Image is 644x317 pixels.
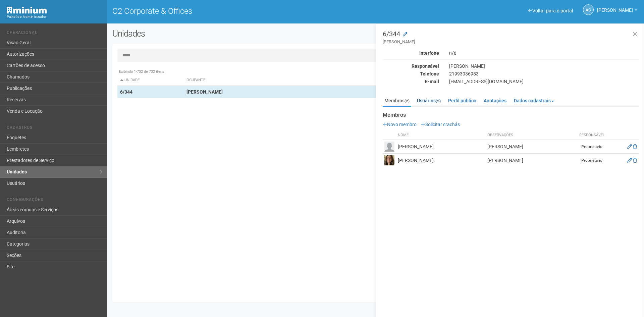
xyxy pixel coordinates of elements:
td: [PERSON_NAME] [396,154,486,167]
a: Anotações [482,96,508,106]
td: [PERSON_NAME] [486,140,575,154]
a: Modificar a unidade [403,31,407,38]
div: Telefone [378,71,444,77]
li: Cadastros [7,125,102,132]
img: Minium [7,7,47,14]
img: user.png [384,142,394,152]
img: user.png [384,155,394,165]
small: (2) [436,99,441,103]
a: Excluir membro [633,158,637,163]
h2: Unidades [112,29,326,39]
a: Perfil público [446,96,478,106]
td: Proprietário [575,140,609,154]
a: AC [583,4,594,15]
li: Configurações [7,197,102,204]
div: Exibindo 1-732 de 732 itens [117,69,634,75]
th: Responsável [575,131,609,140]
a: [PERSON_NAME] [597,8,637,14]
div: [PERSON_NAME] [444,63,644,69]
h3: 6/344 [383,31,639,45]
strong: 6/344 [120,89,132,95]
h1: O2 Corporate & Offices [112,7,371,15]
th: Unidade: activate to sort column descending [117,75,184,86]
td: [PERSON_NAME] [486,154,575,167]
a: Novo membro [383,122,417,127]
a: Dados cadastrais [512,96,556,106]
th: Ocupante: activate to sort column ascending [184,75,412,86]
div: 21993036983 [444,71,644,77]
div: n/d [444,50,644,56]
div: E-mail [378,78,444,85]
a: Membros(2) [383,96,411,107]
a: Excluir membro [633,144,637,149]
small: (2) [405,99,410,103]
a: Editar membro [627,158,632,163]
td: Proprietário [575,154,609,167]
span: Ana Carla de Carvalho Silva [597,1,633,13]
div: [EMAIL_ADDRESS][DOMAIN_NAME] [444,78,644,85]
small: [PERSON_NAME] [383,39,639,45]
th: Observações [486,131,575,140]
a: Usuários(2) [415,96,442,106]
strong: Membros [383,112,639,118]
div: Interfone [378,50,444,56]
a: Voltar para o portal [528,8,573,13]
a: Editar membro [627,144,632,149]
a: Solicitar crachás [421,122,460,127]
td: [PERSON_NAME] [396,140,486,154]
th: Nome [396,131,486,140]
strong: [PERSON_NAME] [186,89,223,95]
div: Painel do Administrador [7,14,102,20]
div: Responsável [378,63,444,69]
li: Operacional [7,30,102,37]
